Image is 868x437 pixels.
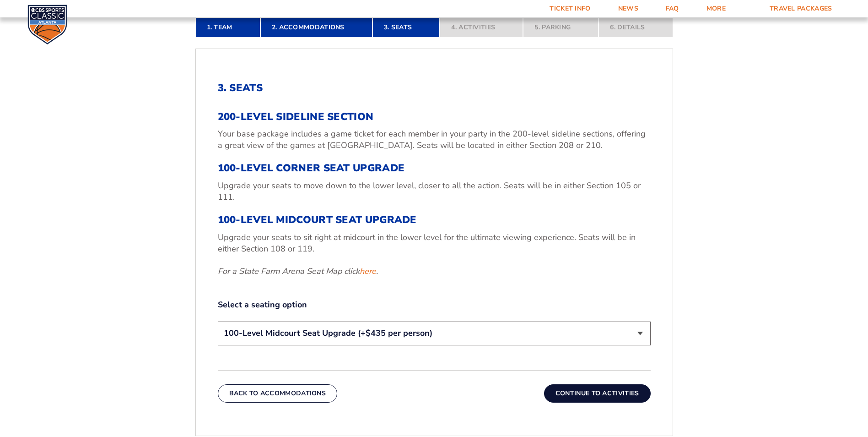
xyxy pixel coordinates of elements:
[218,232,651,255] p: Upgrade your seats to sit right at midcourt in the lower level for the ultimate viewing experienc...
[218,180,651,203] p: Upgrade your seats to move down to the lower level, closer to all the action. Seats will be in ei...
[544,384,651,403] button: Continue To Activities
[27,5,67,44] img: CBS Sports Classic
[360,266,376,277] a: here
[218,162,651,174] h3: 100-Level Corner Seat Upgrade
[195,17,260,38] a: 1. Team
[218,82,651,94] h2: 3. Seats
[260,17,372,38] a: 2. Accommodations
[218,384,338,403] button: Back To Accommodations
[218,128,651,151] p: Your base package includes a game ticket for each member in your party in the 200-level sideline ...
[218,266,378,277] em: For a State Farm Arena Seat Map click .
[218,299,651,311] label: Select a seating option
[218,214,651,226] h3: 100-Level Midcourt Seat Upgrade
[218,111,651,123] h3: 200-Level Sideline Section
